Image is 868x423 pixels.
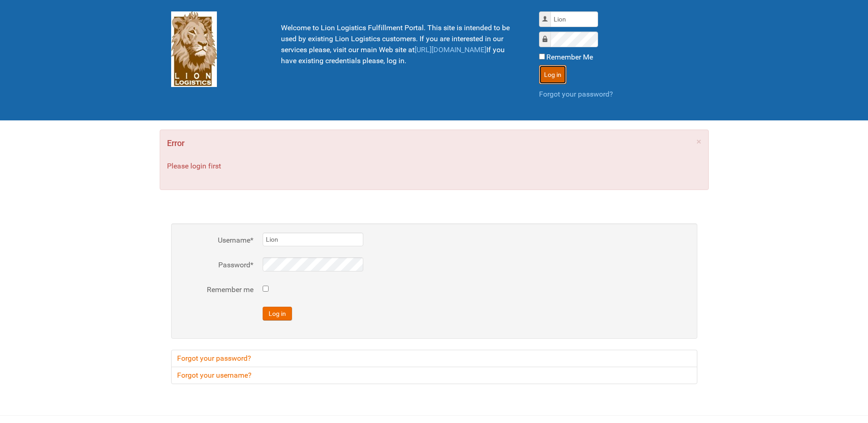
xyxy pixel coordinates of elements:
[550,11,598,27] input: Username
[180,235,253,246] label: Username
[281,22,516,66] p: Welcome to Lion Logistics Fulfillment Portal. This site is intended to be used by existing Lion L...
[546,52,593,63] label: Remember Me
[180,284,253,295] label: Remember me
[263,307,292,320] button: Log in
[171,11,217,87] img: Lion Logistics
[167,161,701,172] p: Please login first
[171,44,217,53] a: Lion Logistics
[539,90,613,98] a: Forgot your password?
[696,137,701,146] a: ×
[171,350,697,367] a: Forgot your password?
[539,65,566,84] button: Log in
[167,137,701,150] h4: Error
[171,367,697,384] a: Forgot your username?
[415,45,486,54] a: [URL][DOMAIN_NAME]
[180,260,253,271] label: Password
